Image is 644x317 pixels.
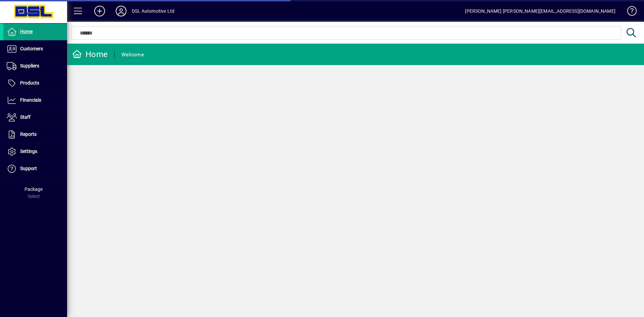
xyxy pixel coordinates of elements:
a: Financials [3,92,67,109]
a: Customers [3,41,67,57]
span: Financials [20,97,41,103]
div: Home [72,49,108,60]
button: Profile [110,5,132,17]
span: Support [20,166,37,171]
a: Staff [3,109,67,126]
span: Home [20,29,33,34]
span: Package [24,187,43,192]
span: Products [20,80,39,86]
span: Customers [20,46,43,51]
span: Suppliers [20,63,39,68]
div: DSL Automotive Ltd [132,6,174,16]
a: Products [3,75,67,92]
a: Settings [3,143,67,160]
a: Support [3,160,67,177]
span: Settings [20,149,37,154]
div: Welcome [121,49,144,60]
span: Reports [20,131,37,137]
button: Add [89,5,110,17]
a: Reports [3,126,67,143]
a: Suppliers [3,58,67,74]
div: [PERSON_NAME] [PERSON_NAME][EMAIL_ADDRESS][DOMAIN_NAME] [465,6,615,16]
span: Staff [20,114,31,120]
a: Knowledge Base [622,1,636,23]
